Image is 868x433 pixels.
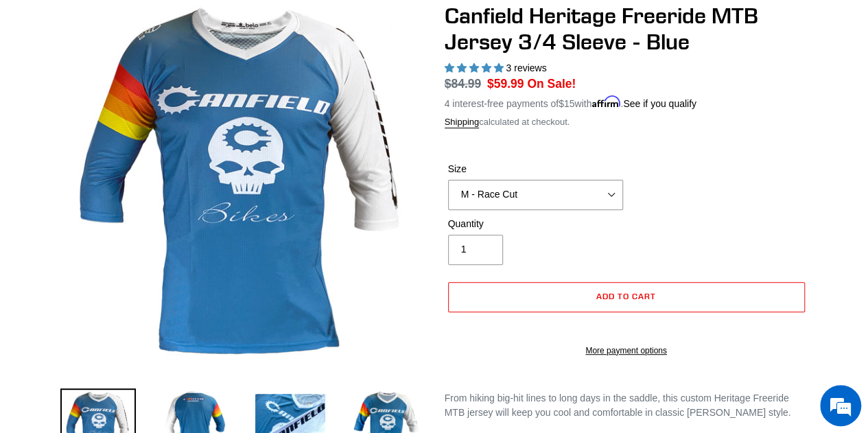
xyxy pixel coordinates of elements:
a: More payment options [448,344,805,357]
span: $15 [559,98,574,109]
a: See if you qualify - Learn more about Affirm Financing (opens in modal) [623,98,696,109]
s: $84.99 [445,77,482,91]
p: 4 interest-free payments of with . [445,93,696,111]
div: From hiking big-hit lines to long days in the saddle, this custom Heritage Freeride MTB jersey wi... [445,391,808,420]
span: Add to cart [596,291,656,301]
label: Size [448,162,623,176]
button: Add to cart [448,282,805,312]
a: Shipping [445,117,480,128]
h1: Canfield Heritage Freeride MTB Jersey 3/4 Sleeve - Blue [445,3,808,56]
span: Affirm [591,96,620,108]
div: calculated at checkout. [445,115,808,129]
span: $59.99 [487,77,524,91]
span: 3 reviews [506,62,546,73]
span: On Sale! [527,75,576,93]
label: Quantity [448,217,623,231]
span: 5.00 stars [445,62,506,73]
